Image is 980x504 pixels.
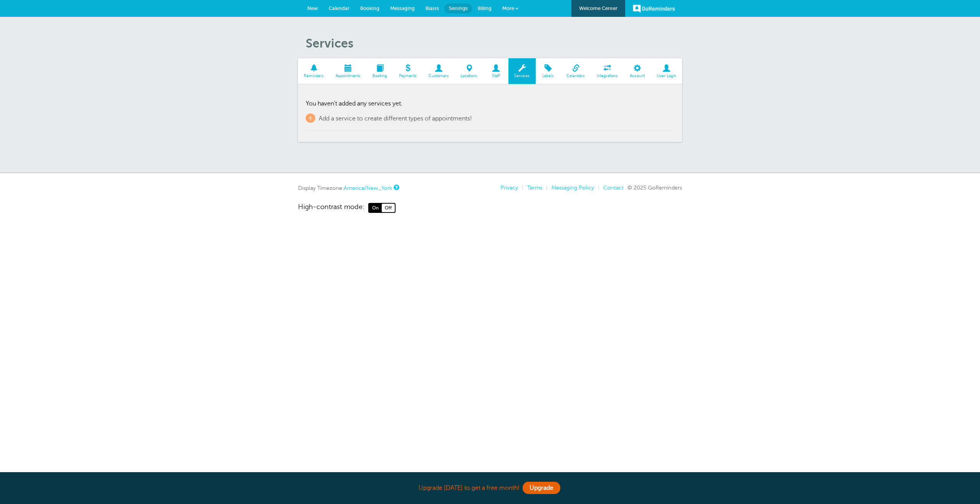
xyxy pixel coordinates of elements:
span: More [502,5,514,11]
span: New [307,5,318,11]
a: Settings [444,3,472,13]
a: High-contrast mode: On Off [298,203,682,213]
span: Booking [371,74,389,78]
a: Contact [603,184,624,191]
span: Billing [478,5,492,11]
a: Labels [536,58,561,84]
span: Add a service to create different types of appointments! [319,115,472,122]
span: Booking [360,5,379,11]
a: Staff [483,58,508,84]
a: Booking [367,58,393,84]
span: Payments [397,74,419,78]
a: Locations [455,58,483,84]
span: Customers [426,74,451,78]
span: Blasts [425,5,439,11]
span: High-contrast mode: [298,203,364,213]
a: User Login [651,58,682,84]
span: Account [627,74,647,78]
p: You haven't added any services yet. [306,100,670,107]
li: | [518,184,523,191]
li: | [542,184,548,191]
span: + [306,114,315,123]
a: Reminders [298,58,330,84]
h1: Services [306,36,682,51]
a: Calendars [561,58,591,84]
span: Staff [487,74,505,78]
span: User Login [654,74,678,78]
span: Reminders [302,74,326,78]
span: On [369,204,382,212]
span: Calendar [329,5,349,11]
span: Off [382,204,395,212]
a: Messaging Policy [551,184,594,191]
a: Upgrade [523,482,560,494]
span: Labels [540,74,557,78]
a: Privacy [500,184,518,191]
a: Terms [527,184,542,191]
a: Integrations [591,58,624,84]
a: This is the timezone being used to display dates and times to you on this device. Click the timez... [394,185,398,190]
a: + Add a service to create different types of appointments! [306,114,472,123]
span: Calendars [564,74,587,78]
span: Settings [449,5,468,11]
span: Services [512,74,532,78]
a: Account [624,58,651,84]
a: Payments [393,58,422,84]
span: Integrations [595,74,620,78]
div: Display Timezone: [298,184,398,191]
li: | [594,184,599,191]
a: America/New_York [344,185,392,191]
span: Messaging [390,5,415,11]
span: Appointments [334,74,363,78]
span: Locations [459,74,480,78]
a: Appointments [330,58,367,84]
span: © 2025 GoReminders [627,184,682,191]
div: Upgrade [DATE] to get a free month! [298,480,682,496]
a: Customers [422,58,455,84]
